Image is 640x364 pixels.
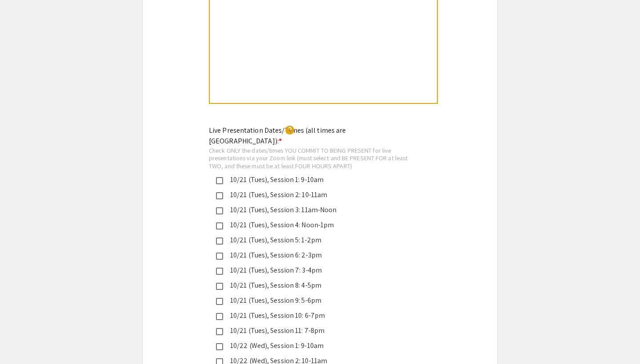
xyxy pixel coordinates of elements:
[223,325,410,336] div: 10/21 (Tues), Session 11: 7-8pm
[223,235,410,245] div: 10/21 (Tues), Session 5: 1-2pm
[284,125,295,135] mat-icon: help
[223,295,410,306] div: 10/21 (Tues), Session 9: 5-6pm
[223,280,410,291] div: 10/21 (Tues), Session 8: 4-5pm
[223,220,410,230] div: 10/21 (Tues), Session 4: Noon-1pm
[209,146,417,170] div: Check ONLY the dates/times YOU COMMIT TO BEING PRESENT for live presentations via your Zoom link ...
[7,324,38,357] iframe: Chat
[223,265,410,276] div: 10/21 (Tues), Session 7: 3-4pm
[223,205,410,215] div: 10/21 (Tues), Session 3: 11am-Noon
[223,250,410,261] div: 10/21 (Tues), Session 6: 2-3pm
[223,310,410,321] div: 10/21 (Tues), Session 10: 6-7pm
[223,190,410,200] div: 10/21 (Tues), Session 2: 10-11am
[223,340,410,351] div: 10/22 (Wed), Session 1: 9-10am
[223,174,410,185] div: 10/21 (Tues), Session 1: 9-10am
[209,126,346,146] mat-label: Live Presentation Dates/Times (all times are [GEOGRAPHIC_DATA]):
